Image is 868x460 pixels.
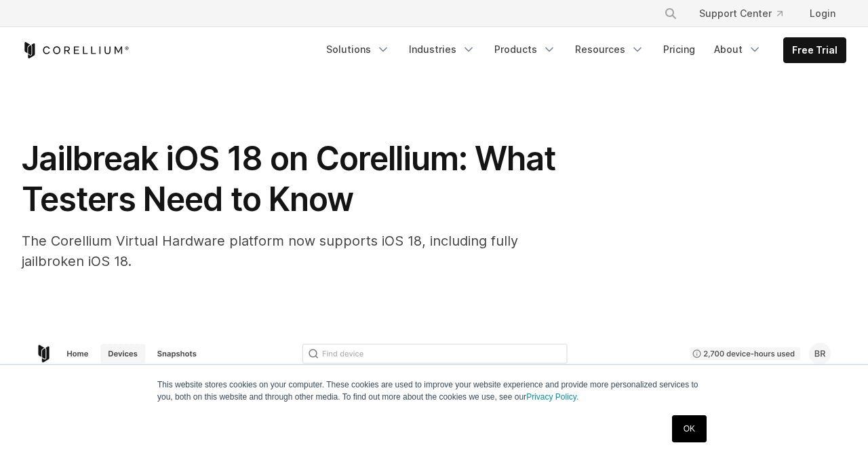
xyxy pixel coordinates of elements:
a: Support Center [688,1,793,26]
a: Privacy Policy. [526,392,578,402]
button: Search [658,1,683,26]
a: Corellium Home [22,42,130,58]
a: Products [486,37,564,62]
a: Free Trial [784,38,846,62]
p: This website stores cookies on your computer. These cookies are used to improve your website expe... [157,379,711,403]
span: The Corellium Virtual Hardware platform now supports iOS 18, including fully jailbroken iOS 18. [22,233,518,269]
a: About [706,37,770,62]
div: Navigation Menu [318,37,846,63]
a: Pricing [655,37,703,62]
div: Navigation Menu [648,1,846,26]
a: Resources [567,37,652,62]
span: Jailbreak iOS 18 on Corellium: What Testers Need to Know [22,138,555,219]
a: Industries [401,37,484,62]
a: Login [799,1,846,26]
a: Solutions [318,37,398,62]
a: OK [672,415,707,442]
